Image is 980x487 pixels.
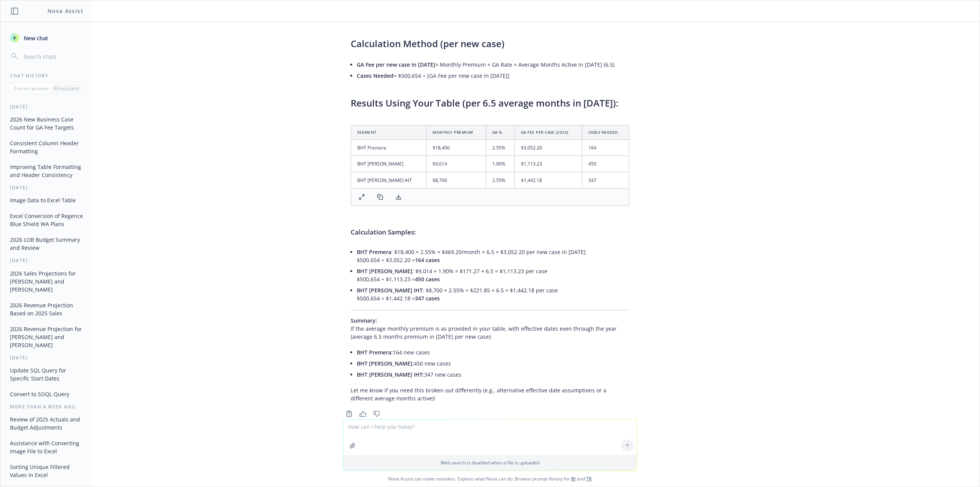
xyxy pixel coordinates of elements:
span: 164 cases [415,256,440,264]
th: Segment [351,125,426,140]
span: BHT [PERSON_NAME] IHT: [357,371,424,378]
li: 347 new cases [357,369,629,380]
td: BHT Premera [351,140,426,156]
td: 2.55% [486,172,514,188]
span: 347 cases [415,295,440,302]
td: 1.90% [486,156,514,172]
td: $18,400 [426,140,486,156]
div: [DATE] [1,354,92,361]
button: Image Data to Excel Table [7,194,86,207]
span: New chat [22,34,48,42]
p: Current account [14,85,48,92]
button: 2026 New Business Case Count for GA Fee Targets [7,113,86,134]
h1: Nova Assist [47,7,83,15]
td: $1,442.18 [514,172,582,188]
button: Update SQL Query for Specific Start Dates [7,364,86,385]
td: $9,014 [426,156,486,172]
li: : $18,400 × 2.55% = $469.20/month × 6.5 = $3,052.20 per new case in [DATE] $500,654 ÷ $3,052.20 ≈ [357,246,629,266]
span: GA Fee per new case in [DATE] [357,61,435,68]
li: 164 new cases [357,347,629,358]
span: Nova Assist can make mistakes. Explore what Nova can do: Browse prompt library for and [3,471,977,487]
button: Thumbs down [371,408,383,419]
span: BHT [PERSON_NAME] [357,267,412,275]
td: $1,113.23 [514,156,582,172]
button: 2026 Sales Projections for [PERSON_NAME] and [PERSON_NAME] [7,267,86,296]
td: $3,052.20 [514,140,582,156]
div: Chat History [1,72,92,79]
span: BHT Premera: [357,349,393,356]
th: GA Fee per Case (2026) [514,125,582,140]
button: Improving Table Formatting and Header Consistency [7,161,86,181]
td: 347 [582,172,629,188]
p: If the average monthly premium is as provided in your table, with effective dates even through th... [351,316,629,341]
h3: Results Using Your Table (per 6.5 average months in [DATE]): [351,97,629,110]
span: BHT [PERSON_NAME]: [357,360,414,367]
td: BHT [PERSON_NAME] [351,156,426,172]
a: BI [571,476,576,482]
th: Cases Needed [582,125,629,140]
button: New chat [7,31,86,45]
span: BHT [PERSON_NAME] IHT [357,287,423,294]
span: Cases Needed [357,72,394,79]
li: : $9,014 × 1.90% = $171.27 × 6.5 = $1,113.23 per case $500,654 ÷ $1,113.23 ≈ [357,266,629,285]
a: TR [586,476,592,482]
td: 164 [582,140,629,156]
li: : $8,700 × 2.55% = $221.85 × 6.5 = $1,442.18 per case $500,654 ÷ $1,442.18 ≈ [357,285,629,304]
h4: Calculation Samples: [351,227,629,237]
span: 450 cases [415,275,440,283]
div: More than a week ago [1,403,92,410]
button: 2026 Revenue Projection Based on 2025 Sales [7,299,86,320]
button: Review of 2025 Actuals and Budget Adjustments [7,413,86,434]
input: Search chats [22,51,83,62]
p: All accounts [54,85,79,92]
svg: Copy to clipboard [346,410,353,417]
p: Let me know if you need this broken out differently (e.g., alternative effective date assumptions... [351,386,629,402]
li: = $500,654 ÷ [GA Fee per new case in [DATE]] [357,70,629,81]
span: Summary: [351,317,377,324]
button: Assistance with Converting Image File to Excel [7,437,86,457]
button: Excel Conversion of Regence Blue Shield WA Plans [7,210,86,230]
button: 2026 LOB Budget Summary and Review [7,233,86,254]
div: [DATE] [1,103,92,110]
div: [DATE] [1,184,92,191]
td: 450 [582,156,629,172]
p: Web search is disabled when a file is uploaded [348,459,632,466]
li: = Monthly Premium × GA Rate × Average Months Active in [DATE] (6.5) [357,59,629,70]
td: 2.55% [486,140,514,156]
th: GA % [486,125,514,140]
td: $8,700 [426,172,486,188]
li: 450 new cases [357,358,629,369]
th: Monthly Premium [426,125,486,140]
button: Consistent Column Header Formatting [7,137,86,157]
span: BHT Premera [357,248,391,256]
button: 2026 Revenue Projection for [PERSON_NAME] and [PERSON_NAME] [7,323,86,351]
td: BHT [PERSON_NAME] IHT [351,172,426,188]
button: Convert to SOQL Query [7,388,86,400]
div: [DATE] [1,257,92,264]
h3: Calculation Method (per new case) [351,37,629,50]
button: Sorting Unique Filtered Values in Excel [7,461,86,481]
